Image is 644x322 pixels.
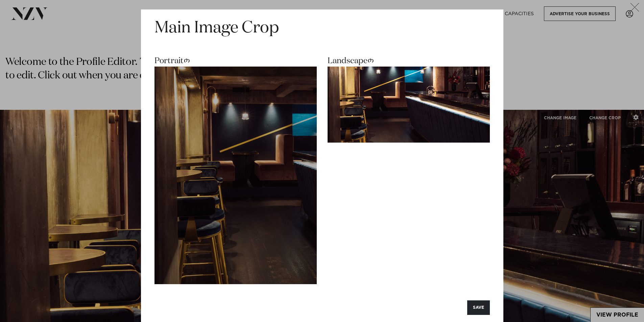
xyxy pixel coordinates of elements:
[367,58,374,63] button: (?)
[328,56,490,67] h3: Landscape
[154,67,445,284] img: sUIo5Q9t9Et8E3bASpuGKL6dDxgitAp7wvkd944Q.jpeg
[154,18,279,39] h2: Main Image Crop
[154,56,317,67] h3: Portrait
[328,44,490,165] img: sUIo5Q9t9Et8E3bASpuGKL6dDxgitAp7wvkd944Q.jpeg
[184,58,190,63] button: (?)
[467,300,490,315] button: SAVE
